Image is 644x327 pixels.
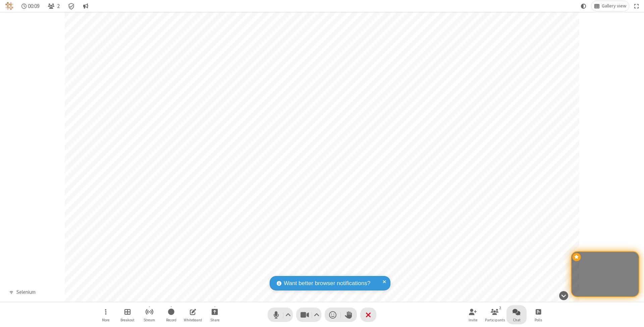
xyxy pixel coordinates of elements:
[506,305,527,324] button: Open chat
[284,308,293,322] button: Audio settings
[205,305,225,324] button: Start sharing
[166,318,176,322] span: Record
[312,308,321,322] button: Video setting
[296,308,321,322] button: Stop video (⌘+Shift+V)
[578,1,589,11] button: Using system theme
[535,318,542,322] span: Polls
[602,3,626,9] span: Gallery view
[96,305,116,324] button: Open menu
[14,288,38,296] div: Selenium
[469,318,477,322] span: Invite
[65,1,78,11] div: Meeting details Encryption enabled
[463,305,483,324] button: Invite participants (⌘+Shift+I)
[485,318,505,322] span: Participants
[5,2,13,10] img: QA Selenium DO NOT DELETE OR CHANGE
[80,1,91,11] button: Conversation
[210,318,219,322] span: Share
[284,279,370,288] span: Want better browser notifications?
[183,305,203,324] button: Open shared whiteboard
[341,308,357,322] button: Raise hand
[19,1,43,11] div: Timer
[45,1,62,11] button: Open participant list
[528,305,548,324] button: Open poll
[102,318,109,322] span: More
[360,308,376,322] button: End or leave meeting
[139,305,159,324] button: Start streaming
[485,305,505,324] button: Open participant list
[513,318,521,322] span: Chat
[161,305,181,324] button: Start recording
[497,305,503,311] div: 2
[632,1,642,11] button: Fullscreen
[268,308,293,322] button: Mute (⌘+Shift+A)
[144,318,155,322] span: Stream
[325,308,341,322] button: Send a reaction
[28,3,40,9] span: 00:09
[556,287,571,304] button: Hide
[184,318,202,322] span: Whiteboard
[117,305,138,324] button: Manage Breakout Rooms
[591,1,629,11] button: Change layout
[57,3,60,9] span: 2
[120,318,135,322] span: Breakout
